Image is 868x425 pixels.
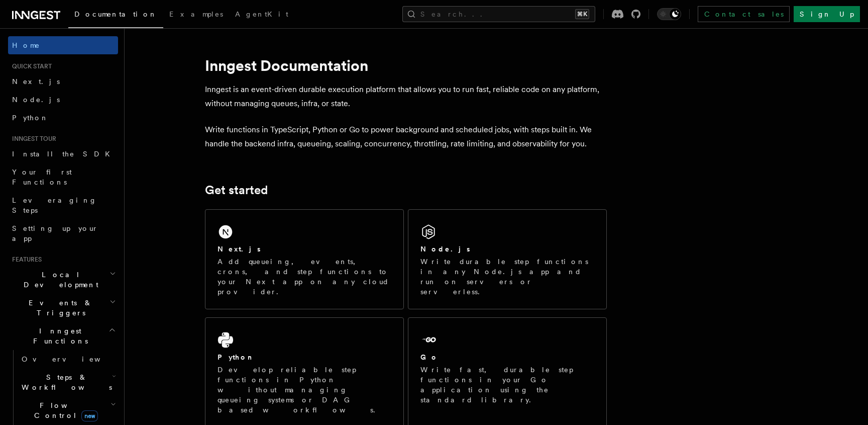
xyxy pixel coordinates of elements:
[12,40,40,50] span: Home
[8,326,108,346] span: Inngest Functions
[8,72,118,91] a: Next.js
[18,396,118,424] button: Flow Controlnew
[8,145,118,163] a: Install the SDK
[402,6,595,22] button: Search...⌘K
[12,150,116,158] span: Install the SDK
[18,368,118,396] button: Steps & Workflows
[420,257,594,297] p: Write durable step functions in any Node.js app and run on servers or serverless.
[8,91,118,109] a: Node.js
[205,82,607,111] p: Inngest is an event-driven durable execution platform that allows you to run fast, reliable code ...
[8,62,52,70] span: Quick start
[205,209,404,309] a: Next.jsAdd queueing, events, crons, and step functions to your Next app on any cloud provider.
[8,109,118,127] a: Python
[163,3,229,27] a: Examples
[81,410,98,421] span: new
[22,355,125,363] span: Overview
[12,77,60,86] span: Next.js
[420,352,439,362] h2: Go
[657,8,681,20] button: Toggle dark mode
[229,3,294,27] a: AgentKit
[8,294,118,322] button: Events & Triggers
[8,191,118,219] a: Leveraging Steps
[8,163,118,191] a: Your first Functions
[420,244,470,254] h2: Node.js
[169,10,223,18] span: Examples
[205,183,268,197] a: Get started
[218,244,261,254] h2: Next.js
[205,123,607,151] p: Write functions in TypeScript, Python or Go to power background and scheduled jobs, with steps bu...
[575,9,589,19] kbd: ⌘K
[12,224,98,242] span: Setting up your app
[74,10,157,18] span: Documentation
[420,365,594,405] p: Write fast, durable step functions in your Go application using the standard library.
[218,257,391,297] p: Add queueing, events, crons, and step functions to your Next app on any cloud provider.
[205,56,607,74] h1: Inngest Documentation
[68,3,163,28] a: Documentation
[8,266,118,294] button: Local Development
[8,270,110,290] span: Local Development
[8,36,118,54] a: Home
[8,322,118,350] button: Inngest Functions
[235,10,288,18] span: AgentKit
[698,6,790,22] a: Contact sales
[12,196,97,214] span: Leveraging Steps
[8,219,118,247] a: Setting up your app
[18,372,112,392] span: Steps & Workflows
[8,256,42,264] span: Features
[8,135,56,143] span: Inngest tour
[218,352,255,362] h2: Python
[12,168,72,186] span: Your first Functions
[794,6,860,22] a: Sign Up
[18,350,118,368] a: Overview
[18,400,111,420] span: Flow Control
[12,96,60,104] span: Node.js
[12,114,49,122] span: Python
[218,365,391,415] p: Develop reliable step functions in Python without managing queueing systems or DAG based workflows.
[8,298,110,318] span: Events & Triggers
[408,209,607,309] a: Node.jsWrite durable step functions in any Node.js app and run on servers or serverless.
